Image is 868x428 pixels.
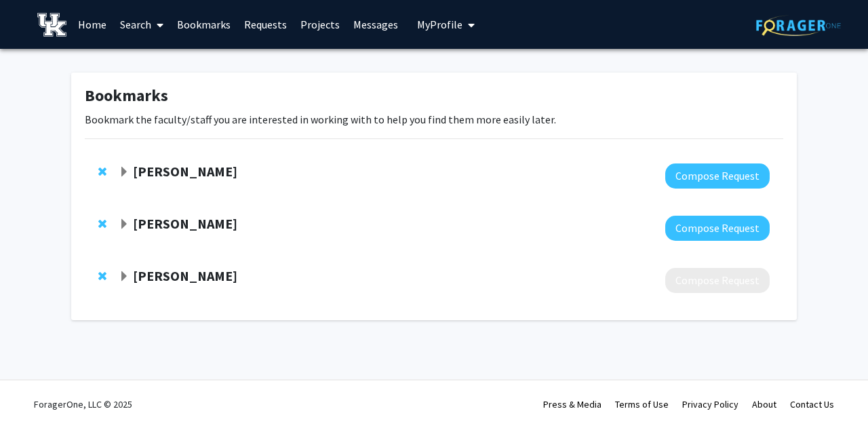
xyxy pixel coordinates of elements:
span: My Profile [417,18,462,31]
strong: [PERSON_NAME] [133,215,237,232]
span: Expand Jeffrey Cain Bookmark [119,271,130,282]
button: Compose Request to Bjoern Bauer [665,216,770,241]
a: Press & Media [543,398,601,410]
span: Remove Bjoern Bauer from bookmarks [98,218,106,229]
h1: Bookmarks [85,86,783,106]
a: Search [113,1,170,48]
iframe: Chat [10,367,58,418]
a: Contact Us [790,398,834,410]
a: Privacy Policy [682,398,738,410]
img: ForagerOne Logo [756,15,841,36]
a: Home [71,1,113,48]
span: Remove Anika Hartz from bookmarks [98,166,106,177]
a: Requests [237,1,294,48]
a: About [752,398,776,410]
a: Messages [347,1,405,48]
p: Bookmark the faculty/staff you are interested in working with to help you find them more easily l... [85,111,783,128]
strong: [PERSON_NAME] [133,163,237,180]
div: ForagerOne, LLC © 2025 [34,381,132,428]
button: Compose Request to Anika Hartz [665,163,770,189]
a: Projects [294,1,347,48]
a: Terms of Use [615,398,669,410]
a: Bookmarks [170,1,237,48]
button: Compose Request to Jeffrey Cain [665,268,770,293]
span: Expand Anika Hartz Bookmark [119,167,130,178]
img: University of Kentucky Logo [37,13,66,37]
span: Remove Jeffrey Cain from bookmarks [98,271,106,281]
span: Expand Bjoern Bauer Bookmark [119,219,130,230]
strong: [PERSON_NAME] [133,267,237,284]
